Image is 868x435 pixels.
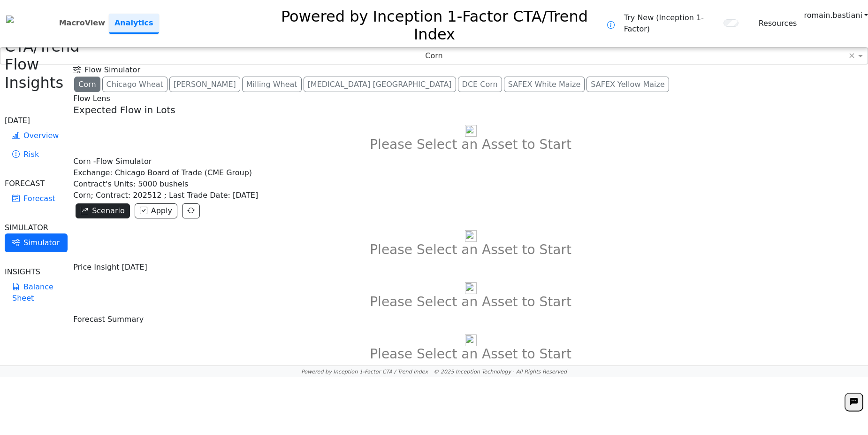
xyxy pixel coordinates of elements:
[73,104,868,116] h5: Expected Flow in Lots
[304,77,456,92] button: [MEDICAL_DATA] [GEOGRAPHIC_DATA]
[5,115,68,126] div: [DATE]
[465,230,477,242] img: bar-chart.png
[73,191,91,200] span: Corn
[74,77,100,92] button: Corn
[73,294,868,310] h3: Please Select an Asset to Start
[262,4,607,44] h2: Powered by Inception 1-Factor CTA/Trend Index
[5,266,68,278] div: INSIGHTS
[73,65,140,74] span: Flow Simulator
[73,168,252,177] span: Exchange: Chicago Board of Trade (CME Group)
[848,48,856,64] span: Clear value
[135,203,177,218] button: Apply
[465,125,477,137] img: bar-chart.png
[73,315,144,324] span: Forecast Summary
[5,233,68,252] a: Simulator
[109,14,159,34] a: Analytics
[5,278,68,308] a: Balance Sheet
[91,191,259,200] span: ; Contract: 202512 ; Last Trade Date: [DATE]
[624,12,719,35] span: Try New (Inception 1-Factor)
[425,51,442,60] span: Corn
[73,346,868,362] h3: Please Select an Asset to Start
[73,242,868,258] h3: Please Select an Asset to Start
[242,77,302,92] button: Milling Wheat
[5,145,68,164] a: Risk
[55,14,109,32] a: MacroView
[73,157,96,166] span: Corn -
[465,334,477,346] img: bar-chart.png
[5,38,68,92] h2: CTA/Trend Flow Insights
[586,77,669,92] button: SAFEX Yellow Maize
[92,206,125,215] span: Scenario
[759,18,797,29] a: Resources
[151,206,172,215] span: Apply
[169,77,240,92] button: [PERSON_NAME]
[6,16,14,23] img: logo%20black.png
[804,10,868,21] a: romain.bastiani
[458,77,502,92] button: DCE Corn
[102,77,168,92] button: Chicago Wheat
[848,51,855,60] span: ×
[504,77,585,92] button: SAFEX White Maize
[465,282,477,294] img: bar-chart.png
[73,137,868,153] h3: Please Select an Asset to Start
[76,203,130,218] button: Scenario
[96,157,152,166] span: Flow Simulator
[5,126,68,145] a: Overview
[5,178,68,189] div: FORECAST
[5,222,68,233] div: SIMULATOR
[73,179,188,188] span: Contract's Units: 5000 bushels
[73,263,147,272] span: Price Insight [DATE]
[5,189,68,208] a: Forecast
[73,94,110,103] span: Flow Lens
